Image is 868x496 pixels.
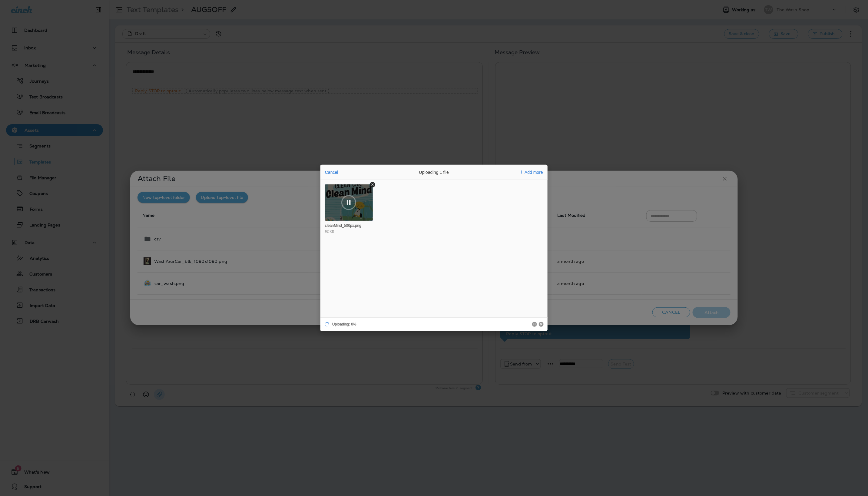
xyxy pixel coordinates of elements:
button: Cancel [539,322,544,327]
button: Remove file [370,182,375,187]
div: Uploading [320,317,357,331]
button: Pause upload [340,194,357,211]
div: 62 KB [325,230,334,233]
span: Add more [525,170,543,175]
div: Uploading 1 file [389,165,479,180]
div: Uploading: 0% [332,322,356,326]
button: Cancel [323,168,340,177]
div: cleanMind_500px.png [325,223,371,228]
button: Pause [532,322,537,327]
button: Add more files [518,168,545,177]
